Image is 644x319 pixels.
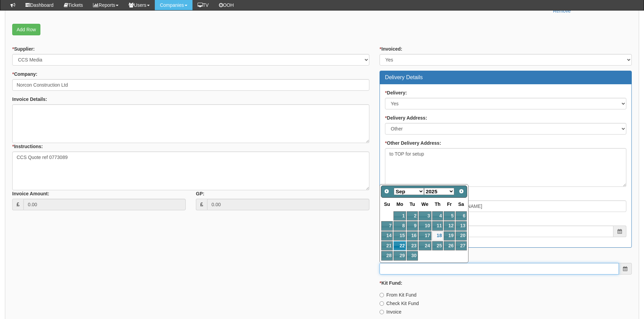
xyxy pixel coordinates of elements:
[12,71,37,77] label: Company:
[12,24,40,35] a: Add Row
[419,211,431,220] a: 3
[393,251,406,260] a: 29
[385,140,441,146] label: Other Delivery Address:
[380,308,401,315] label: Invoice
[12,96,47,103] label: Invoice Details:
[384,189,389,194] span: Prev
[381,231,393,241] a: 14
[381,251,393,260] a: 28
[381,221,393,230] a: 7
[380,310,384,314] input: Invoice
[407,241,418,250] a: 23
[419,221,431,230] a: 10
[457,187,466,196] a: Next
[456,241,467,250] a: 27
[393,231,406,241] a: 15
[12,190,49,197] label: Invoice Amount:
[381,241,393,250] a: 21
[380,293,384,297] input: From Kit Fund
[410,201,415,207] span: Tuesday
[380,291,417,298] label: From Kit Fund
[380,46,402,52] label: Invoiced:
[407,211,418,220] a: 2
[456,211,467,220] a: 6
[444,221,455,230] a: 12
[385,89,407,96] label: Delivery:
[432,221,443,230] a: 11
[444,231,455,241] a: 19
[393,211,406,220] a: 1
[407,231,418,241] a: 16
[456,231,467,241] a: 20
[384,201,390,207] span: Sunday
[393,241,406,250] a: 22
[435,201,441,207] span: Thursday
[397,201,403,207] span: Monday
[419,231,431,241] a: 17
[380,301,384,306] input: Check Kit Fund
[380,280,402,286] label: Kit Fund:
[421,201,428,207] span: Wednesday
[444,241,455,250] a: 26
[456,221,467,230] a: 13
[419,241,431,250] a: 24
[12,46,35,52] label: Supplier:
[196,190,204,197] label: GP:
[459,189,464,194] span: Next
[432,241,443,250] a: 25
[458,201,464,207] span: Saturday
[382,187,391,196] a: Prev
[432,231,443,241] a: 18
[12,143,43,150] label: Instructions:
[407,251,418,260] a: 30
[380,300,419,307] label: Check Kit Fund
[553,8,571,14] a: Remove
[447,201,452,207] span: Friday
[393,221,406,230] a: 8
[407,221,418,230] a: 9
[432,211,443,220] a: 4
[385,74,626,81] h3: Delivery Details
[385,114,427,121] label: Delivery Address:
[444,211,455,220] a: 5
